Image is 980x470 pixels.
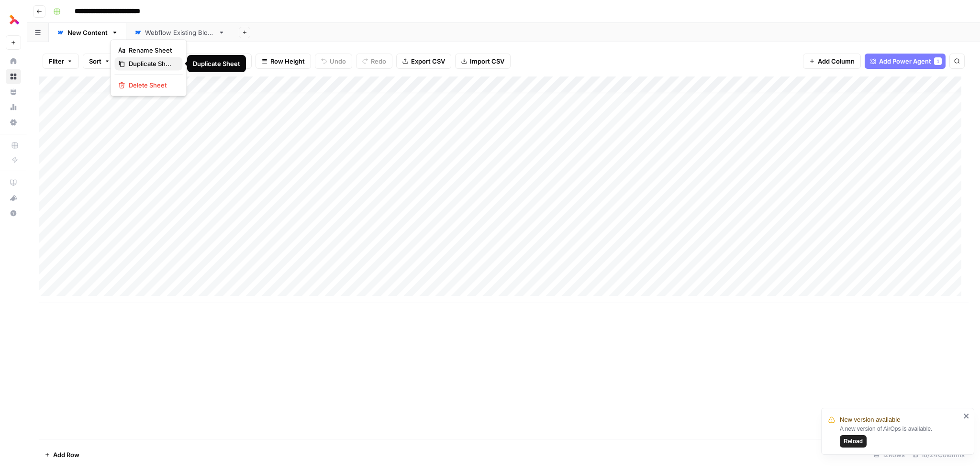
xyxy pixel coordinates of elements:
[879,56,931,66] span: Add Power Agent
[963,412,970,420] button: close
[330,56,346,66] span: Undo
[803,54,861,69] button: Add Column
[840,425,960,448] div: A new version of AirOps is available.
[6,175,21,190] a: AirOps Academy
[43,54,79,69] button: Filter
[181,54,252,69] button: Freeze Columns
[193,59,240,68] div: Duplicate Sheet
[356,54,392,69] button: Redo
[126,23,233,42] a: Webflow Existing Blogs
[934,57,942,65] div: 1
[256,54,311,69] button: Row Height
[6,84,21,99] a: Your Data
[83,54,116,69] button: Sort
[6,69,21,84] a: Browse
[129,80,175,90] span: Delete Sheet
[396,54,451,69] button: Export CSV
[67,28,108,37] div: New Content
[6,99,21,115] a: Usage
[270,56,305,66] span: Row Height
[145,28,214,37] div: Webflow Existing Blogs
[6,115,21,130] a: Settings
[129,59,175,68] span: Duplicate Sheet
[6,206,21,221] button: Help + Support
[49,23,126,42] a: New Content
[53,450,79,459] span: Add Row
[6,54,21,69] a: Home
[89,56,101,66] span: Sort
[49,56,64,66] span: Filter
[455,54,511,69] button: Import CSV
[936,57,939,65] span: 1
[840,415,900,425] span: New version available
[470,56,504,66] span: Import CSV
[844,437,863,446] span: Reload
[6,190,21,206] button: What's new?
[909,447,969,462] div: 18/24 Columns
[315,54,352,69] button: Undo
[6,191,21,205] div: What's new?
[818,56,855,66] span: Add Column
[371,56,386,66] span: Redo
[6,11,23,28] img: Thoughtful AI Content Engine Logo
[865,54,946,69] button: Add Power Agent1
[39,447,85,462] button: Add Row
[411,56,445,66] span: Export CSV
[870,447,909,462] div: 12 Rows
[129,45,175,55] span: Rename Sheet
[6,8,21,32] button: Workspace: Thoughtful AI Content Engine
[840,435,867,448] button: Reload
